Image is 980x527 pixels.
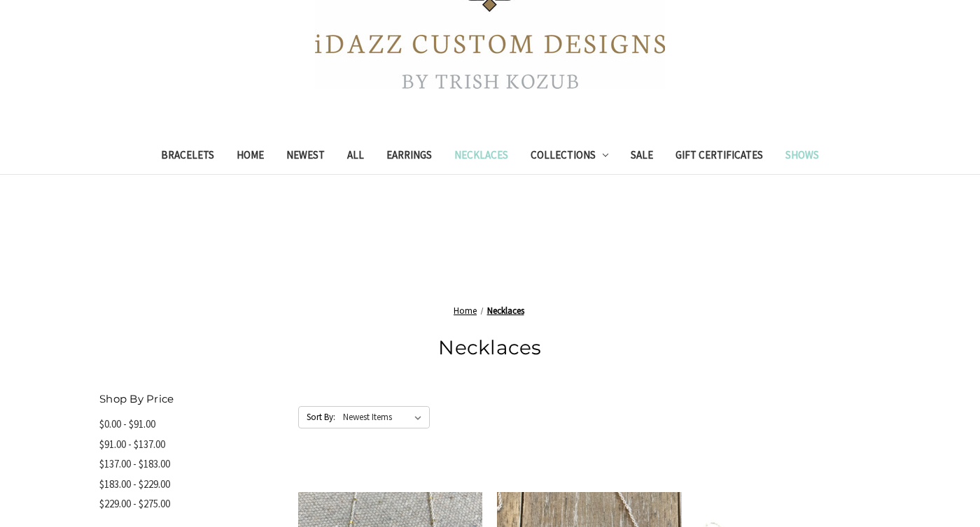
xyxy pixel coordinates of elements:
[519,140,620,174] a: Collections
[99,414,283,435] a: $0.00 - $91.00
[487,305,524,317] a: Necklaces
[336,140,375,174] a: All
[99,435,283,455] a: $91.00 - $137.00
[99,304,881,318] nav: Breadcrumb
[299,407,335,428] label: Sort By:
[275,140,336,174] a: Newest
[443,140,519,174] a: Necklaces
[99,454,283,475] a: $137.00 - $183.00
[664,140,774,174] a: Gift Certificates
[99,391,283,407] h5: Shop By Price
[454,305,477,317] a: Home
[99,494,283,514] a: $229.00 - $275.00
[99,333,881,362] h1: Necklaces
[225,140,275,174] a: Home
[774,140,830,174] a: Shows
[619,140,664,174] a: Sale
[375,140,443,174] a: Earrings
[99,475,283,495] a: $183.00 - $229.00
[150,140,225,174] a: Bracelets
